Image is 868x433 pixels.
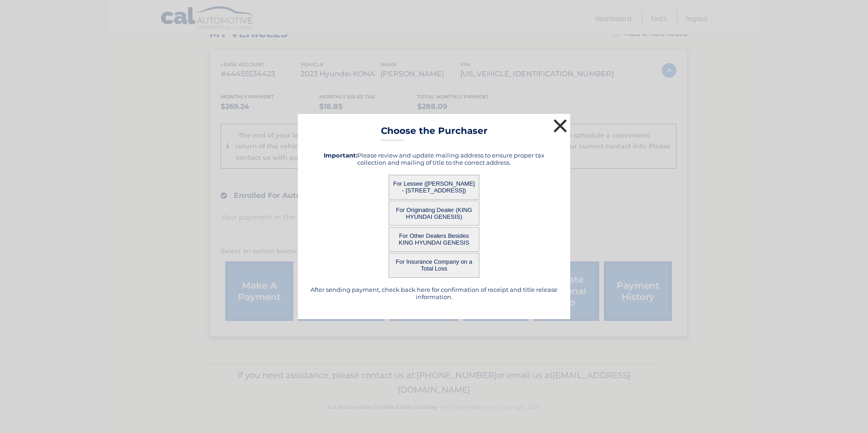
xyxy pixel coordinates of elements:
button: For Lessee ([PERSON_NAME] - [STREET_ADDRESS]) [389,175,479,200]
button: For Other Dealers Besides KING HYUNDAI GENESIS [389,227,479,252]
button: × [551,117,569,135]
h3: Choose the Purchaser [381,125,488,141]
h5: After sending payment, check back here for confirmation of receipt and title release information. [309,286,559,300]
button: For Insurance Company on a Total Loss [389,253,479,278]
strong: Important: [324,152,357,159]
h5: Please review and update mailing address to ensure proper tax collection and mailing of title to ... [309,152,559,166]
button: For Originating Dealer (KING HYUNDAI GENESIS) [389,201,479,226]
